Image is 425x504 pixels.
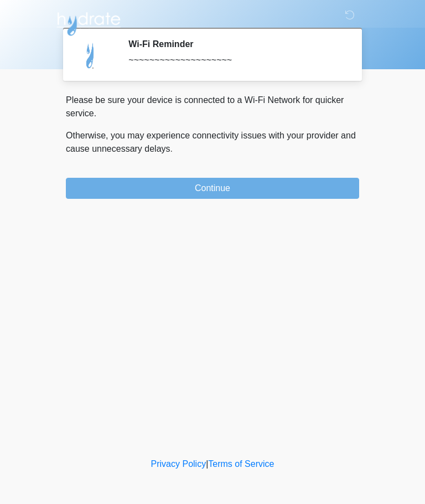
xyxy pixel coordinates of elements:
a: Privacy Policy [151,459,206,469]
img: Agent Avatar [74,39,107,72]
a: Terms of Service [208,459,274,469]
div: ~~~~~~~~~~~~~~~~~~~~ [128,54,343,67]
p: Otherwise, you may experience connectivity issues with your provider and cause unnecessary delays [66,129,359,156]
p: Please be sure your device is connected to a Wi-Fi Network for quicker service. [66,94,359,120]
span: . [170,144,173,153]
button: Continue [66,178,359,199]
img: Hydrate IV Bar - Arcadia Logo [55,8,122,37]
a: | [206,459,208,469]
